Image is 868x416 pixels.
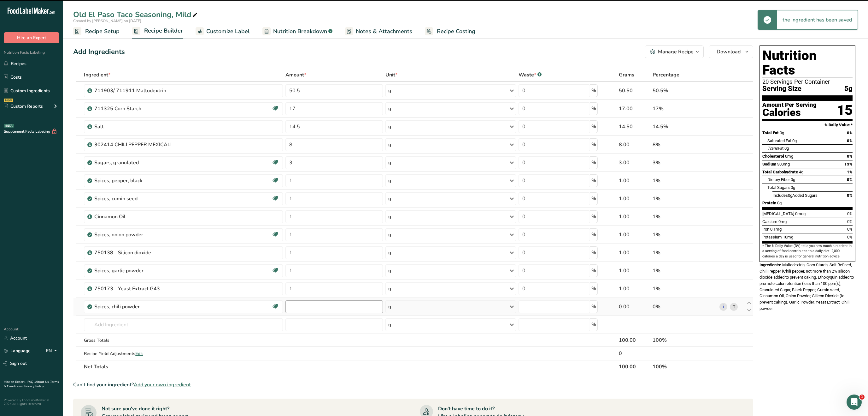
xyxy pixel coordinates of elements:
a: Customize Label [196,24,250,39]
span: 0mg [785,154,793,159]
div: g [388,321,391,329]
span: Saturated Fat [767,138,791,143]
span: Add your own ingredient [134,381,191,389]
section: % Daily Value * [762,121,853,129]
span: 0g [784,146,789,151]
span: Unit [385,71,397,79]
div: 750138 - Silicon dioxide [94,249,173,256]
span: 0% [847,193,853,198]
span: Potassium [762,235,782,239]
section: * The % Daily Value (DV) tells you how much a nutrient in a serving of food contributes to a dail... [762,244,853,259]
span: Percentage [653,71,679,79]
div: 1.00 [619,267,650,274]
div: Powered By FoodLabelMaker © 2025 All Rights Reserved [4,398,59,406]
div: BETA [4,124,14,128]
span: 300mg [777,162,790,166]
span: Iron [762,227,769,232]
div: g [388,159,391,166]
div: g [388,177,391,184]
span: 0g [791,185,795,190]
div: Amount Per Serving [762,102,817,108]
button: Hire an Expert [4,32,59,43]
span: Protein [762,201,776,205]
div: Old El Paso Taco Seasoning, Mild [73,9,199,20]
a: Hire an Expert . [4,380,26,384]
div: g [388,285,391,292]
span: Calcium [762,219,777,224]
span: 0% [847,235,853,239]
div: g [388,123,391,130]
a: Terms & Conditions . [4,380,59,389]
div: Add Ingredients [73,47,125,57]
span: Dietary Fiber [767,177,790,182]
div: 3.00 [619,159,650,166]
div: 50.5% [653,87,717,94]
div: Spices, cumin seed [94,195,173,202]
span: 0mg [778,219,787,224]
div: Spices, chili powder [94,303,173,310]
div: Calories [762,108,817,117]
span: [MEDICAL_DATA] [762,211,794,216]
span: Edit [135,351,143,357]
div: 50.50 [619,87,650,94]
div: g [388,303,391,310]
span: Grams [619,71,634,79]
div: 750173 - Yeast Extract G43 [94,285,173,292]
a: Recipe Builder [132,24,183,39]
div: 0.00 [619,303,650,310]
div: Sugars, granulated [94,159,173,166]
span: Includes Added Sugars [772,193,818,198]
span: 0% [847,227,853,232]
div: 1% [653,267,717,274]
th: Net Totals [83,360,618,373]
div: 100.00 [619,336,650,344]
div: 17.00 [619,105,650,112]
span: Sodium [762,162,776,166]
div: Recipe Yield Adjustments [84,350,283,357]
div: g [388,213,391,220]
span: Nutrition Breakdown [273,27,327,36]
div: Waste [519,71,542,79]
span: Cholesterol [762,154,784,159]
span: Recipe Builder [144,27,183,35]
div: 302414 CHILI PEPPER MEXICALI [94,141,173,148]
span: 13% [844,162,853,166]
div: 100% [653,336,717,344]
a: Recipe Setup [73,24,120,39]
div: Manage Recipe [658,48,694,56]
div: g [388,141,391,148]
div: 1.00 [619,177,650,184]
span: Total Carbohydrate [762,170,798,174]
span: Recipe Setup [85,27,120,36]
div: Gross Totals [84,337,283,344]
span: 0mcg [795,211,806,216]
div: 0 [619,350,650,357]
div: 1% [653,213,717,220]
iframe: Intercom live chat [847,395,862,410]
span: Customize Label [206,27,250,36]
input: Add Ingredient [84,318,283,331]
span: 0% [847,130,853,135]
span: Total Sugars [767,185,790,190]
span: Created by [PERSON_NAME] on [DATE] [73,18,141,23]
span: Serving Size [762,85,801,93]
span: 0g [792,138,797,143]
div: EN [46,347,59,355]
div: 14.5% [653,123,717,130]
span: 0g [777,201,782,205]
div: 1% [653,249,717,256]
div: 0% [653,303,717,310]
span: 0g [788,193,792,198]
a: Nutrition Breakdown [262,24,332,39]
div: 711903/ 711911 Maltodextrin [94,87,173,94]
div: 8% [653,141,717,148]
div: 20 Servings Per Container [762,79,853,85]
div: g [388,267,391,274]
a: Recipe Costing [425,24,475,39]
div: g [388,105,391,112]
span: Recipe Costing [437,27,475,36]
th: 100.00 [618,360,651,373]
a: FAQ . [27,380,35,384]
div: Spices, onion powder [94,231,173,238]
div: 1.00 [619,285,650,292]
